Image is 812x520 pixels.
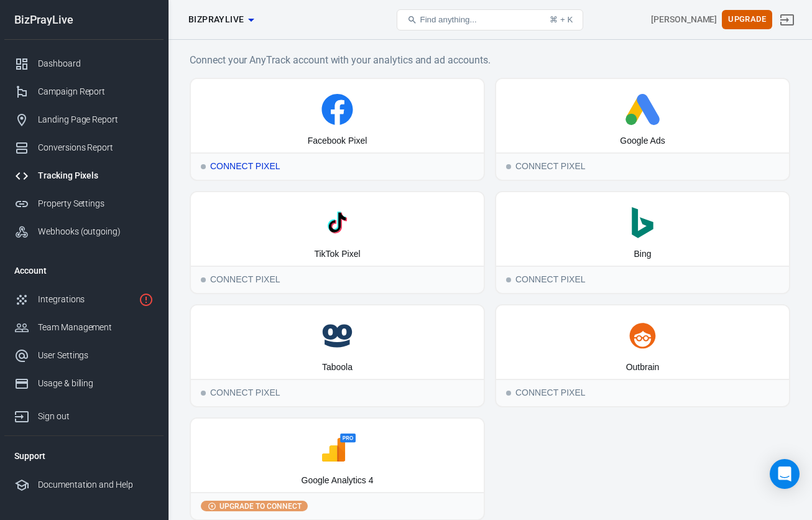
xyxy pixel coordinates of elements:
span: BizPrayLive [188,12,244,27]
svg: 1 networks not verified yet [139,292,154,307]
div: Campaign Report [38,85,154,98]
div: Landing Page Report [38,113,154,126]
span: Connect Pixel [506,277,511,282]
div: Documentation and Help [38,478,154,491]
div: Connect Pixel [496,152,789,180]
div: Usage & billing [38,377,154,390]
a: Team Management [4,313,164,341]
button: TaboolaConnect PixelConnect Pixel [190,304,485,407]
button: Find anything...⌘ + K [397,9,583,30]
div: Dashboard [38,57,154,70]
div: Bing [634,248,651,261]
button: Upgrade [722,10,772,29]
div: Connect Pixel [191,152,484,180]
a: Conversions Report [4,134,164,162]
div: Outbrain [626,361,660,374]
div: ⌘ + K [550,15,573,24]
span: Connect Pixel [201,391,206,396]
span: Connect Pixel [201,277,206,282]
div: Conversions Report [38,141,154,154]
button: TikTok PixelConnect PixelConnect Pixel [190,191,485,294]
div: Account id: 0q2gjieR [651,13,717,26]
li: Account [4,256,164,286]
div: Connect Pixel [496,379,789,406]
span: Connect Pixel [201,164,206,169]
button: OutbrainConnect PixelConnect Pixel [495,304,790,407]
div: BizPrayLive [4,14,164,26]
span: Upgrade to connect [217,501,304,512]
span: Connect Pixel [506,164,511,169]
div: Google Analytics 4 [302,475,374,487]
div: Open Intercom Messenger [770,459,800,489]
div: Team Management [38,321,154,334]
a: Tracking Pixels [4,162,164,190]
li: Support [4,441,164,471]
button: Facebook PixelConnect PixelConnect Pixel [190,78,485,181]
button: BizPrayLive [183,8,259,31]
div: Google Ads [620,135,665,147]
div: TikTok Pixel [314,248,360,261]
div: Tracking Pixels [38,169,154,182]
div: User Settings [38,349,154,362]
a: Sign out [772,5,802,35]
button: BingConnect PixelConnect Pixel [495,191,790,294]
span: Connect Pixel [506,391,511,396]
a: Dashboard [4,50,164,78]
a: Campaign Report [4,78,164,106]
div: Property Settings [38,197,154,210]
div: Integrations [38,293,134,306]
div: Connect Pixel [496,266,789,293]
div: Taboola [322,361,353,374]
a: User Settings [4,341,164,369]
a: Sign out [4,397,164,430]
div: Connect Pixel [191,266,484,293]
a: Landing Page Report [4,106,164,134]
a: Property Settings [4,190,164,218]
div: Sign out [38,410,154,423]
a: Webhooks (outgoing) [4,218,164,246]
span: Find anything... [420,15,476,24]
div: Facebook Pixel [308,135,367,147]
h6: Connect your AnyTrack account with your analytics and ad accounts. [190,52,790,68]
a: Usage & billing [4,369,164,397]
a: Integrations [4,286,164,313]
button: Google AdsConnect PixelConnect Pixel [495,78,790,181]
div: Webhooks (outgoing) [38,225,154,238]
div: Connect Pixel [191,379,484,406]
